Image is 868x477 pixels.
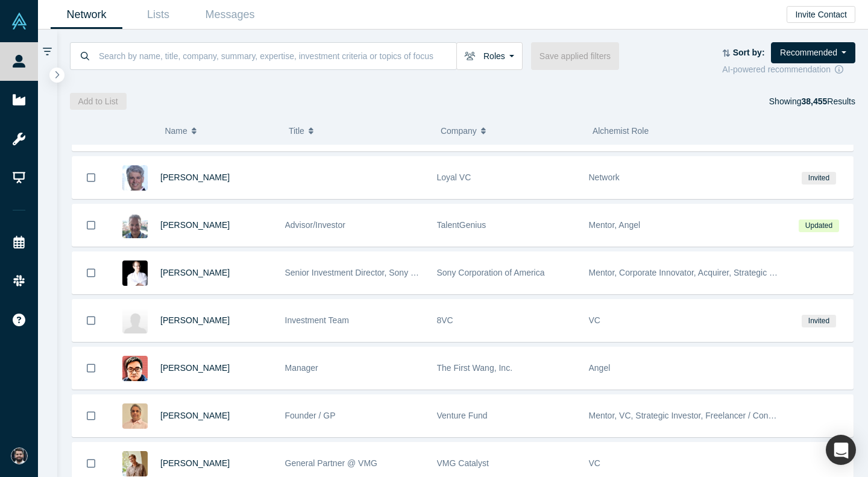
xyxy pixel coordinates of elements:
button: Company [441,118,580,144]
span: General Partner @ VMG [285,458,378,468]
span: Updated [799,220,838,232]
img: Rafi Wadan's Account [11,447,28,464]
strong: 38,455 [801,96,827,106]
span: 8VC [437,315,453,325]
input: Search by name, title, company, summary, expertise, investment criteria or topics of focus [98,42,456,70]
a: [PERSON_NAME] [160,172,230,182]
span: Invited [802,172,835,185]
img: Ludovic Copéré's Profile Image [122,261,148,286]
button: Invite Contact [787,6,855,23]
span: Founder / GP [285,411,336,420]
strong: Sort by: [733,48,765,57]
span: Angel [589,363,611,373]
img: Alchemist Vault Logo [11,13,28,30]
div: Showing [769,93,855,110]
button: Bookmark [72,252,110,294]
a: [PERSON_NAME] [160,268,230,277]
a: Network [51,1,122,29]
span: TalentGenius [437,220,486,230]
span: Sony Corporation of America [437,268,545,277]
span: Manager [285,363,318,373]
button: Bookmark [72,347,110,389]
button: Roles [456,42,523,70]
span: Advisor/Investor [285,220,345,230]
a: Messages [194,1,266,29]
button: Recommended [771,42,855,63]
img: Shawn Wang's Profile Image [122,356,148,381]
span: Mentor, Angel [589,220,641,230]
a: [PERSON_NAME] [160,458,230,468]
img: Kamal Hassan's Profile Image [122,165,148,191]
img: Sush Bapna's Profile Image [122,403,148,429]
button: Bookmark [72,300,110,341]
span: The First Wang, Inc. [437,363,513,373]
span: Title [289,118,304,144]
button: Bookmark [72,395,110,437]
span: Network [589,172,620,182]
img: Jack Moshkovich's Profile Image [122,308,148,333]
span: Investment Team [285,315,349,325]
a: [PERSON_NAME] [160,363,230,373]
span: VC [589,458,600,468]
span: Venture Fund [437,411,488,420]
a: [PERSON_NAME] [160,411,230,420]
span: Name [165,118,187,144]
span: Senior Investment Director, Sony Ventures [285,268,444,277]
a: Lists [122,1,194,29]
span: Invited [802,315,835,327]
button: Name [165,118,276,144]
span: Loyal VC [437,172,471,182]
span: VMG Catalyst [437,458,489,468]
button: Add to List [70,93,127,110]
button: Bookmark [72,204,110,246]
div: AI-powered recommendation [722,63,855,76]
span: Mentor, Corporate Innovator, Acquirer, Strategic Investor [589,268,799,277]
button: Title [289,118,428,144]
span: Company [441,118,477,144]
a: [PERSON_NAME] [160,315,230,325]
span: Results [801,96,855,106]
span: Alchemist Role [593,126,649,136]
img: Ed Baum's Profile Image [122,213,148,238]
span: VC [589,315,600,325]
img: Carle Stenmark's Profile Image [122,451,148,476]
button: Save applied filters [531,42,619,70]
a: [PERSON_NAME] [160,220,230,230]
button: Bookmark [72,157,110,198]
